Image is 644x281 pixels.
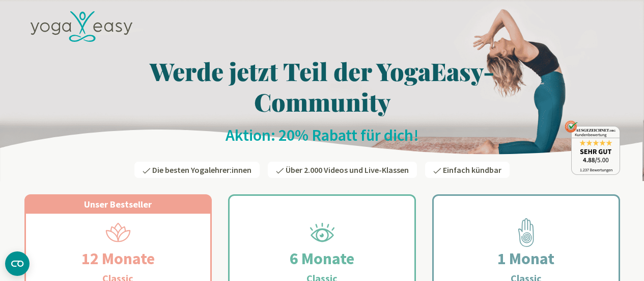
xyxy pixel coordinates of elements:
[265,246,379,271] h2: 6 Monate
[565,120,620,175] img: ausgezeichnet_badge.png
[286,165,409,175] span: Über 2.000 Videos und Live-Klassen
[57,246,179,271] h2: 12 Monate
[152,165,251,175] span: Die besten Yogalehrer:innen
[24,125,620,145] h2: Aktion: 20% Rabatt für dich!
[473,246,579,271] h2: 1 Monat
[443,165,501,175] span: Einfach kündbar
[24,56,620,117] h1: Werde jetzt Teil der YogaEasy-Community
[84,198,152,210] span: Unser Bestseller
[5,251,30,276] button: CMP-Widget öffnen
